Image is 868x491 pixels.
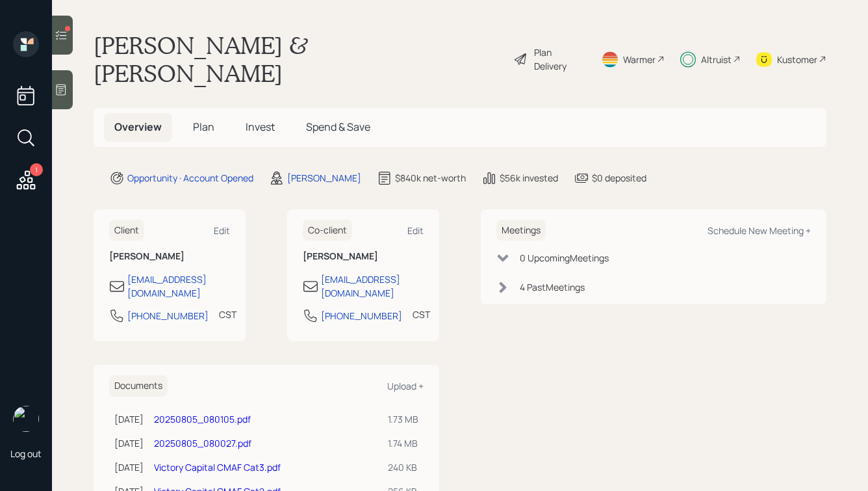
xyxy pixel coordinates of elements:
[387,380,424,392] div: Upload +
[114,412,144,426] div: [DATE]
[287,171,361,185] div: [PERSON_NAME]
[520,251,609,265] div: 0 Upcoming Meeting s
[114,460,144,474] div: [DATE]
[303,220,352,241] h6: Co-client
[13,406,39,432] img: hunter_neumayer.jpg
[500,171,558,185] div: $56k invested
[109,251,230,262] h6: [PERSON_NAME]
[154,413,251,425] a: 20250805_080105.pdf
[388,412,418,426] div: 1.73 MB
[496,220,546,241] h6: Meetings
[154,437,251,449] a: 20250805_080027.pdf
[127,309,209,323] div: [PHONE_NUMBER]
[407,224,424,237] div: Edit
[321,309,402,323] div: [PHONE_NUMBER]
[109,220,144,241] h6: Client
[303,251,424,262] h6: [PERSON_NAME]
[127,171,253,185] div: Opportunity · Account Opened
[708,224,811,237] div: Schedule New Meeting +
[388,460,418,474] div: 240 KB
[413,308,430,321] div: CST
[30,163,43,176] div: 1
[388,436,418,450] div: 1.74 MB
[193,120,214,134] span: Plan
[246,120,275,134] span: Invest
[777,53,817,66] div: Kustomer
[10,447,42,460] div: Log out
[214,224,230,237] div: Edit
[154,461,281,473] a: Victory Capital CMAF Cat3.pdf
[321,272,424,300] div: [EMAIL_ADDRESS][DOMAIN_NAME]
[109,375,168,397] h6: Documents
[520,280,585,294] div: 4 Past Meeting s
[94,31,503,87] h1: [PERSON_NAME] & [PERSON_NAME]
[534,46,585,73] div: Plan Delivery
[701,53,732,66] div: Altruist
[127,272,230,300] div: [EMAIL_ADDRESS][DOMAIN_NAME]
[395,171,466,185] div: $840k net-worth
[219,308,236,321] div: CST
[306,120,370,134] span: Spend & Save
[623,53,656,66] div: Warmer
[114,436,144,450] div: [DATE]
[592,171,646,185] div: $0 deposited
[114,120,162,134] span: Overview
